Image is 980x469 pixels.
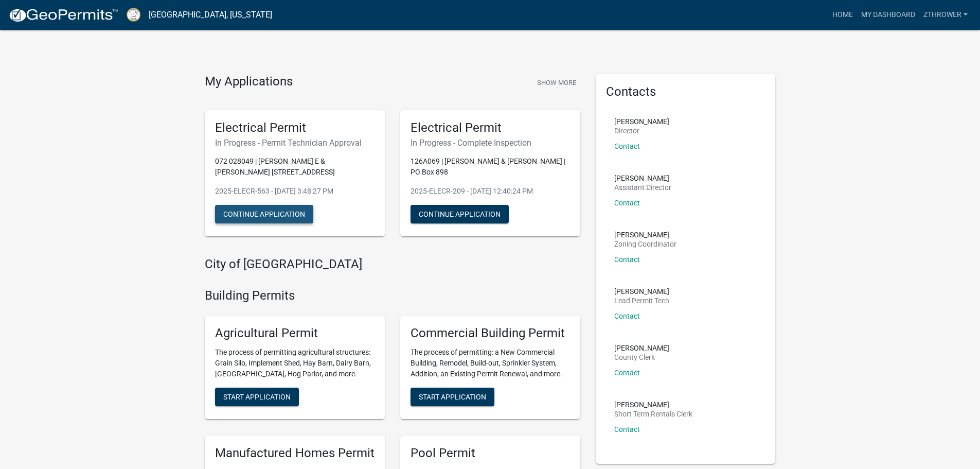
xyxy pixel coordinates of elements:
p: 2025-ELECR-209 - [DATE] 12:40:24 PM [411,186,570,197]
a: Zthrower [919,5,972,25]
p: 072 028049 | [PERSON_NAME] E & [PERSON_NAME] [STREET_ADDRESS] [215,156,375,178]
h4: Building Permits [205,288,580,303]
p: The process of permitting agricultural structures: Grain Silo, Implement Shed, Hay Barn, Dairy Ba... [215,347,375,379]
span: Start Application [419,392,486,401]
h4: City of [GEOGRAPHIC_DATA] [205,257,580,272]
button: Continue Application [215,205,313,223]
h6: In Progress - Complete Inspection [411,138,570,148]
a: Contact [614,369,640,377]
p: Short Term Rentals Clerk [614,410,692,418]
p: Zoning Coordinator [614,240,676,248]
h5: Pool Permit [411,446,570,461]
button: Show More [533,74,580,91]
h6: In Progress - Permit Technician Approval [215,138,375,148]
a: My Dashboard [857,5,919,25]
a: Contact [614,425,640,433]
a: [GEOGRAPHIC_DATA], [US_STATE] [149,6,272,24]
h5: Commercial Building Permit [411,326,570,341]
p: [PERSON_NAME] [614,175,671,182]
a: Contact [614,312,640,320]
p: Assistant Director [614,184,671,191]
p: [PERSON_NAME] [614,288,669,295]
p: [PERSON_NAME] [614,344,669,352]
span: Start Application [223,392,291,401]
p: The process of permitting: a New Commercial Building, Remodel, Build-out, Sprinkler System, Addit... [411,347,570,379]
a: Contact [614,199,640,207]
h5: Agricultural Permit [215,326,375,341]
a: Contact [614,142,640,150]
p: County Clerk [614,354,669,361]
h5: Contacts [606,84,765,99]
a: Contact [614,255,640,264]
p: 126A069 | [PERSON_NAME] & [PERSON_NAME] | PO Box 898 [411,156,570,178]
h5: Manufactured Homes Permit [215,446,375,461]
h5: Electrical Permit [215,120,375,135]
button: Start Application [411,388,494,406]
p: [PERSON_NAME] [614,401,692,408]
button: Start Application [215,388,299,406]
p: [PERSON_NAME] [614,231,676,238]
h5: Electrical Permit [411,120,570,135]
p: 2025-ELECR-563 - [DATE] 3:48:27 PM [215,186,375,197]
button: Continue Application [411,205,509,223]
img: Putnam County, Georgia [127,8,140,22]
p: Lead Permit Tech [614,297,669,304]
a: Home [828,5,857,25]
h4: My Applications [205,74,293,90]
p: Director [614,127,669,134]
p: [PERSON_NAME] [614,118,669,125]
